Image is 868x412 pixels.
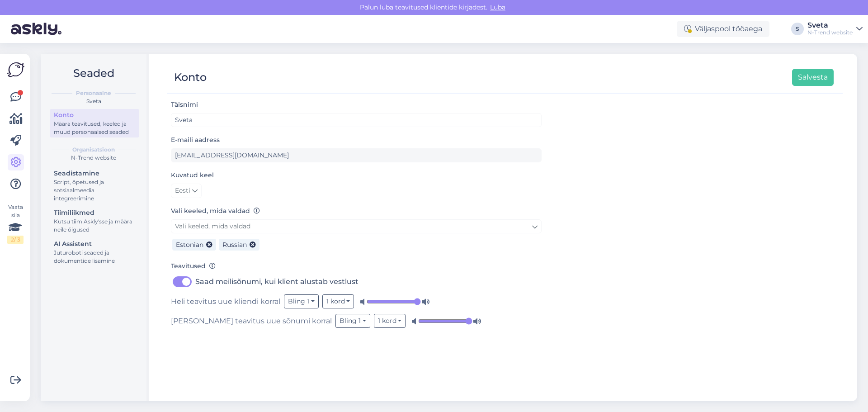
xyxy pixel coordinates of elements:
div: [PERSON_NAME] teavitus uue sõnumi korral [171,314,542,328]
a: KontoMäära teavitused, keeled ja muud personaalsed seaded [50,109,139,137]
input: Sisesta nimi [171,113,542,127]
h2: Seaded [48,65,139,82]
label: Täisnimi [171,100,198,109]
button: Bling 1 [335,314,370,328]
div: AI Assistent [54,239,135,249]
div: Sveta [807,22,853,29]
div: Sveta [48,97,139,105]
label: Teavitused [171,261,216,271]
input: Sisesta e-maili aadress [171,148,542,162]
div: Määra teavitused, keeled ja muud personaalsed seaded [54,120,135,136]
div: N-Trend website [48,154,139,162]
div: Seadistamine [54,169,135,178]
div: Konto [54,110,135,120]
span: Estonian [176,241,203,249]
label: Kuvatud keel [171,170,214,180]
a: TiimiliikmedKutsu tiim Askly'sse ja määra neile õigused [50,207,139,235]
div: S [791,23,804,35]
div: Vaata siia [7,203,24,244]
div: N-Trend website [807,29,853,36]
span: Russian [222,241,247,249]
button: Salvesta [792,69,834,86]
label: E-maili aadress [171,135,220,145]
button: 1 kord [374,314,406,328]
div: Kutsu tiim Askly'sse ja määra neile õigused [54,218,135,234]
div: Väljaspool tööaega [677,21,769,37]
img: Askly Logo [7,61,24,78]
a: Vali keeled, mida valdad [171,219,542,233]
div: Juturoboti seaded ja dokumentide lisamine [54,249,135,265]
a: SvetaN-Trend website [807,22,863,36]
div: 2 / 3 [7,236,24,244]
div: Konto [174,69,207,86]
a: Eesti [171,184,202,198]
a: SeadistamineScript, õpetused ja sotsiaalmeedia integreerimine [50,167,139,204]
label: Saad meilisõnumi, kui klient alustab vestlust [195,275,359,289]
div: Heli teavitus uue kliendi korral [171,294,542,308]
div: Tiimiliikmed [54,208,135,218]
span: Eesti [175,186,190,196]
button: Bling 1 [284,294,319,308]
a: AI AssistentJuturoboti seaded ja dokumentide lisamine [50,238,139,266]
b: Organisatsioon [72,146,115,154]
b: Personaalne [76,89,111,97]
label: Vali keeled, mida valdad [171,206,260,216]
button: 1 kord [322,294,354,308]
div: Script, õpetused ja sotsiaalmeedia integreerimine [54,178,135,203]
span: Vali keeled, mida valdad [175,222,250,230]
span: Luba [487,3,508,11]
